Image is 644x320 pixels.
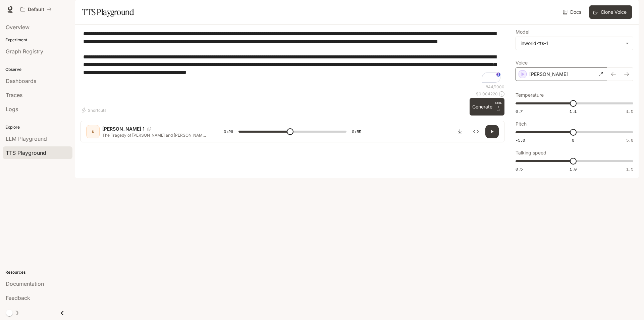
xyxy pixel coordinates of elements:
p: Temperature [516,93,544,97]
span: 0 [572,137,574,143]
div: inworld-tts-1 [521,40,622,47]
p: [PERSON_NAME] 1 [102,126,145,132]
span: 5.0 [626,137,633,143]
p: Model [516,30,529,34]
p: Pitch [516,122,527,126]
div: D [88,126,98,137]
p: 844 / 1000 [486,84,504,90]
span: 1.5 [626,108,633,114]
p: Default [28,7,44,12]
span: 0.5 [516,166,523,172]
p: Talking speed [516,150,546,155]
span: 1.1 [570,108,577,114]
textarea: To enrich screen reader interactions, please activate Accessibility in Grammarly extension settings [83,30,502,84]
button: Copy Voice ID [145,127,154,131]
span: 0.7 [516,108,523,114]
span: -5.0 [516,137,525,143]
button: All workspaces [17,3,55,16]
button: Download audio [453,125,467,138]
h1: TTS Playground [82,5,134,19]
button: Inspect [469,125,483,138]
button: Shortcuts [80,105,109,116]
span: 1.5 [626,166,633,172]
p: Voice [516,60,528,65]
a: Docs [561,5,584,19]
p: [PERSON_NAME] [529,71,568,78]
button: Clone Voice [589,5,632,19]
span: 0:55 [352,128,361,135]
div: inworld-tts-1 [516,37,633,50]
p: CTRL + [495,101,502,109]
button: GenerateCTRL +⏎ [470,98,504,116]
p: ⏎ [495,101,502,113]
span: 0:26 [224,128,233,135]
span: 1.0 [570,166,577,172]
p: The Tragedy of [PERSON_NAME] and [PERSON_NAME], often shortened to [PERSON_NAME] and [PERSON_NAME... [102,132,208,138]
